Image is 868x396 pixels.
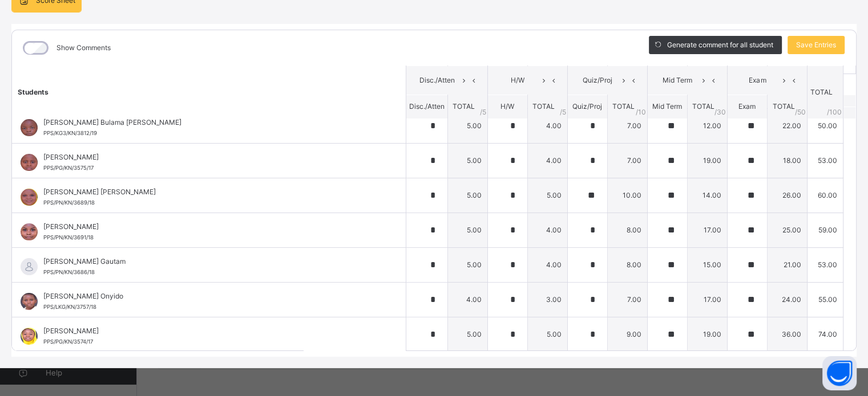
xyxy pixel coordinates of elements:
[607,143,647,178] td: 7.00
[687,247,727,282] td: 15.00
[607,108,647,143] td: 7.00
[527,108,567,143] td: 4.00
[795,107,806,117] span: / 50
[21,328,38,345] img: PPS_PG_KN_3574_17.png
[807,178,843,213] td: 60.00
[500,102,514,111] span: H/W
[807,282,843,317] td: 55.00
[496,75,539,85] span: H/W
[767,143,807,178] td: 18.00
[692,102,714,111] span: TOTAL
[43,117,380,128] span: [PERSON_NAME] Bulama [PERSON_NAME]
[807,247,843,282] td: 53.00
[772,102,794,111] span: TOTAL
[527,213,567,247] td: 4.00
[607,247,647,282] td: 8.00
[656,75,699,85] span: Mid Term
[447,317,487,352] td: 5.00
[607,317,647,352] td: 9.00
[21,154,38,171] img: PPS_PG_KN_3575_17.png
[447,247,487,282] td: 5.00
[767,178,807,213] td: 26.00
[532,102,555,111] span: TOTAL
[767,247,807,282] td: 21.00
[607,213,647,247] td: 8.00
[43,222,380,232] span: [PERSON_NAME]
[447,108,487,143] td: 5.00
[43,165,94,171] span: PPS/PG/KN/3575/17
[453,102,475,111] span: TOTAL
[767,317,807,352] td: 36.00
[43,291,380,301] span: [PERSON_NAME] Onyido
[43,256,380,267] span: [PERSON_NAME] Gautam
[447,178,487,213] td: 5.00
[527,247,567,282] td: 4.00
[447,282,487,317] td: 4.00
[687,178,727,213] td: 14.00
[43,338,93,345] span: PPS/PG/KN/3574/17
[527,143,567,178] td: 4.00
[43,269,95,275] span: PPS/PN/KN/3686/18
[21,223,38,240] img: PPS_PN_KN_3691_18.png
[480,107,486,117] span: / 5
[21,189,38,206] img: PPS_PN_KN_3689_18.png
[527,282,567,317] td: 3.00
[560,107,566,117] span: / 5
[714,107,726,117] span: / 30
[21,119,38,136] img: PPS_KG3_KN_3812_19.png
[667,40,773,50] span: Generate comment for all student
[447,213,487,247] td: 5.00
[636,107,646,117] span: / 10
[687,317,727,352] td: 19.00
[687,282,727,317] td: 17.00
[687,108,727,143] td: 12.00
[767,282,807,317] td: 24.00
[827,107,842,117] span: /100
[767,213,807,247] td: 25.00
[807,213,843,247] td: 59.00
[43,199,95,206] span: PPS/PN/KN/3689/18
[612,102,635,111] span: TOTAL
[822,356,857,390] button: Open asap
[43,234,94,240] span: PPS/PN/KN/3691/18
[807,66,843,119] th: TOTAL
[43,152,380,162] span: [PERSON_NAME]
[43,304,96,310] span: PPS/LKG/KN/3757/18
[56,43,111,53] label: Show Comments
[527,317,567,352] td: 5.00
[738,102,756,111] span: Exam
[807,317,843,352] td: 74.00
[409,102,445,111] span: Disc./Atten
[767,108,807,143] td: 22.00
[43,326,380,336] span: [PERSON_NAME]
[447,143,487,178] td: 5.00
[736,75,779,85] span: Exam
[572,102,602,111] span: Quiz/Proj
[21,258,38,275] img: default.svg
[43,187,380,197] span: [PERSON_NAME] [PERSON_NAME]
[687,213,727,247] td: 17.00
[607,282,647,317] td: 7.00
[607,178,647,213] td: 10.00
[527,178,567,213] td: 5.00
[415,75,459,85] span: Disc./Atten
[796,40,836,50] span: Save Entries
[807,108,843,143] td: 50.00
[43,130,97,136] span: PPS/KG3/KN/3812/19
[652,102,682,111] span: Mid Term
[18,87,49,96] span: Students
[807,143,843,178] td: 53.00
[687,143,727,178] td: 19.00
[21,293,38,310] img: PPS_LKG_KN_3757_18.png
[576,75,619,85] span: Quiz/Proj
